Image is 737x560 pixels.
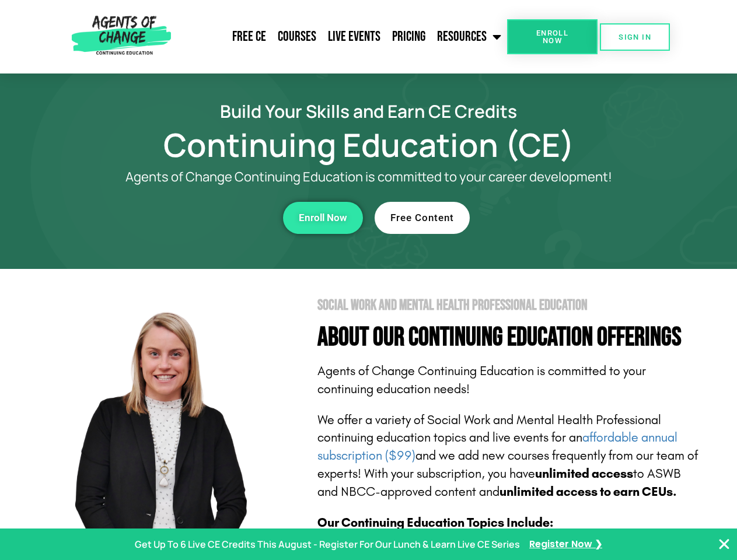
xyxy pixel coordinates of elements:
[317,515,553,530] b: Our Continuing Education Topics Include:
[507,19,598,54] a: Enroll Now
[386,22,431,51] a: Pricing
[36,103,701,120] h2: Build Your Skills and Earn CE Credits
[317,411,701,501] p: We offer a variety of Social Work and Mental Health Professional continuing education topics and ...
[317,363,646,397] span: Agents of Change Continuing Education is committed to your continuing education needs!
[283,202,363,234] a: Enroll Now
[526,29,579,44] span: Enroll Now
[375,202,470,234] a: Free Content
[135,536,520,553] p: Get Up To 6 Live CE Credits This August - Register For Our Lunch & Learn Live CE Series
[176,22,507,51] nav: Menu
[619,33,651,41] span: SIGN IN
[322,22,386,51] a: Live Events
[299,213,347,223] span: Enroll Now
[83,170,655,184] p: Agents of Change Continuing Education is committed to your career development!
[317,324,701,351] h4: About Our Continuing Education Offerings
[535,466,633,481] b: unlimited access
[529,536,602,553] a: Register Now ❯
[36,131,701,158] h1: Continuing Education (CE)
[717,537,731,551] button: Close Banner
[272,22,322,51] a: Courses
[226,22,272,51] a: Free CE
[600,23,670,51] a: SIGN IN
[390,213,454,223] span: Free Content
[431,22,507,51] a: Resources
[500,484,677,499] b: unlimited access to earn CEUs.
[317,298,701,313] h2: Social Work and Mental Health Professional Education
